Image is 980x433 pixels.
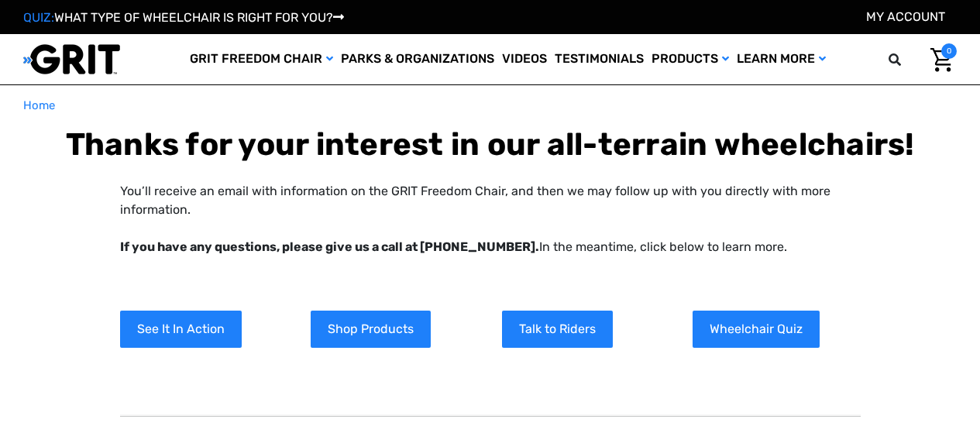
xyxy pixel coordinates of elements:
[23,10,54,25] span: QUIZ:
[23,97,55,115] a: Home
[733,34,830,84] a: Learn More
[186,34,337,84] a: GRIT Freedom Chair
[502,311,613,348] a: Talk to Riders
[498,34,551,84] a: Videos
[23,97,957,115] nav: Breadcrumb
[120,239,539,254] strong: If you have any questions, please give us a call at [PHONE_NUMBER].
[23,43,120,75] img: GRIT All-Terrain Wheelchair and Mobility Equipment
[23,10,344,25] a: QUIZ:WHAT TYPE OF WHEELCHAIR IS RIGHT FOR YOU?
[551,34,648,84] a: Testimonials
[866,9,945,24] a: Account
[941,43,957,59] span: 0
[120,311,242,348] a: See It In Action
[66,126,915,163] b: Thanks for your interest in our all-terrain wheelchairs!
[23,98,55,112] span: Home
[120,182,861,256] p: You’ll receive an email with information on the GRIT Freedom Chair, and then we may follow up wit...
[337,34,498,84] a: Parks & Organizations
[896,43,919,76] input: Search
[919,43,957,76] a: Cart with 0 items
[693,311,820,348] a: Wheelchair Quiz
[930,48,953,72] img: Cart
[648,34,733,84] a: Products
[311,311,431,348] a: Shop Products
